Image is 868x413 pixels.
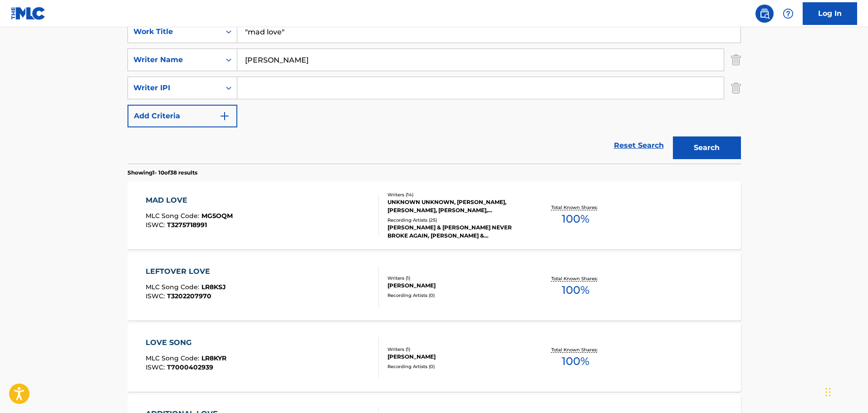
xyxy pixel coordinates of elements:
span: 100 % [562,282,589,298]
img: help [783,8,794,19]
div: Writers ( 1 ) [387,346,525,353]
span: T7000402939 [167,363,213,371]
a: Public Search [755,5,774,23]
div: [PERSON_NAME] & [PERSON_NAME] NEVER BROKE AGAIN, [PERSON_NAME] & [PERSON_NAME] NEVER BROKE AGAIN,... [387,224,525,240]
a: LEFTOVER LOVEMLC Song Code:LR8KSJISWC:T3202207970Writers (1)[PERSON_NAME]Recording Artists (0)Tot... [128,253,741,321]
div: MAD LOVE [146,195,233,206]
div: Arrastar [825,379,831,406]
span: ISWC : [146,221,167,229]
span: LR8KSJ [201,283,226,291]
div: Work Title [133,26,215,37]
p: Showing 1 - 10 of 38 results [128,169,197,177]
div: Widget de chat [823,369,868,413]
img: search [759,8,770,19]
span: MLC Song Code : [146,354,201,362]
a: Reset Search [609,136,668,155]
span: MLC Song Code : [146,283,201,291]
div: Recording Artists ( 25 ) [387,217,525,224]
img: 9d2ae6d4665cec9f34b9.svg [219,111,230,121]
div: Recording Artists ( 0 ) [387,363,525,370]
img: MLC Logo [11,7,46,20]
div: [PERSON_NAME] [387,282,525,290]
span: 100 % [562,211,589,227]
iframe: Chat Widget [823,369,868,413]
form: Search Form [128,20,741,164]
button: Search [673,136,741,159]
p: Total Known Shares: [551,346,600,353]
div: LOVE SONG [146,337,226,348]
span: 100 % [562,353,589,369]
img: Delete Criterion [731,77,741,99]
div: Writer Name [133,54,215,65]
span: T3202207970 [167,292,211,300]
span: MG5OQM [201,212,233,220]
div: LEFTOVER LOVE [146,266,226,277]
div: Recording Artists ( 0 ) [387,292,525,299]
div: Help [779,5,797,23]
p: Total Known Shares: [551,204,600,211]
span: T3275718991 [167,221,207,229]
a: MAD LOVEMLC Song Code:MG5OQMISWC:T3275718991Writers (14)UNKNOWN UNKNOWN, [PERSON_NAME], [PERSON_N... [128,181,741,249]
div: [PERSON_NAME] [387,353,525,361]
p: Total Known Shares: [551,275,600,282]
img: Delete Criterion [731,49,741,71]
div: Writers ( 14 ) [387,191,525,198]
div: Writers ( 1 ) [387,275,525,282]
div: UNKNOWN UNKNOWN, [PERSON_NAME], [PERSON_NAME], [PERSON_NAME], [PERSON_NAME] [PERSON_NAME], [PERSO... [387,198,525,214]
a: LOVE SONGMLC Song Code:LR8KYRISWC:T7000402939Writers (1)[PERSON_NAME]Recording Artists (0)Total K... [128,324,741,392]
span: MLC Song Code : [146,212,201,220]
button: Add Criteria [128,105,237,127]
span: LR8KYR [201,354,226,362]
span: ISWC : [146,363,167,371]
div: Writer IPI [133,83,215,93]
span: ISWC : [146,292,167,300]
a: Log In [803,2,857,25]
